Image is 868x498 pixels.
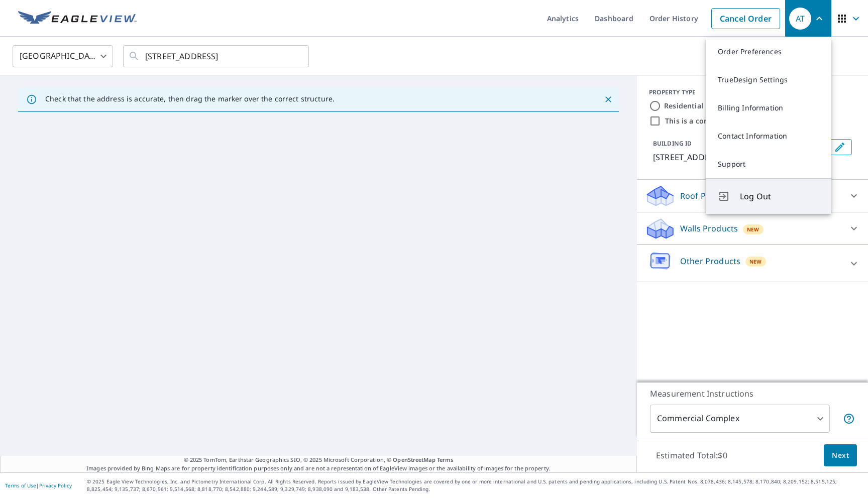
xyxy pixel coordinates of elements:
a: Cancel Order [711,8,780,29]
div: Other ProductsNew [645,249,860,278]
p: [STREET_ADDRESS] [653,151,824,163]
input: Search by address or latitude-longitude [145,42,288,70]
span: New [747,225,759,233]
button: Close [602,93,615,106]
div: [GEOGRAPHIC_DATA] [13,42,113,70]
a: Privacy Policy [39,482,72,489]
span: New [749,258,762,266]
span: Next [832,449,849,462]
a: Terms of Use [5,482,36,489]
div: Roof ProductsNew [645,184,860,208]
a: TrueDesign Settings [706,66,831,94]
p: Check that the address is accurate, then drag the marker over the correct structure. [45,94,335,103]
p: © 2025 Eagle View Technologies, Inc. and Pictometry International Corp. All Rights Reserved. Repo... [87,478,863,493]
img: EV Logo [18,11,137,26]
span: Each building may require a separate measurement report; if so, your account will be billed per r... [843,413,855,425]
a: Billing Information [706,94,831,122]
div: Commercial Complex [650,405,830,433]
p: BUILDING ID [653,139,692,148]
label: This is a complex [665,116,725,126]
a: Support [706,150,831,178]
p: Other Products [680,255,740,267]
a: OpenStreetMap [393,456,435,463]
button: Log Out [706,178,831,214]
label: Residential [664,101,703,111]
p: Measurement Instructions [650,388,855,400]
span: © 2025 TomTom, Earthstar Geographics SIO, © 2025 Microsoft Corporation, © [184,456,454,464]
button: Next [824,444,857,467]
div: PROPERTY TYPE [649,88,856,97]
button: Edit building 1 [828,139,852,155]
span: Log Out [740,190,819,202]
a: Order Preferences [706,38,831,66]
p: Estimated Total: $0 [648,444,735,466]
p: Walls Products [680,222,738,234]
a: Contact Information [706,122,831,150]
p: Roof Products [680,190,736,202]
a: Terms [437,456,454,463]
p: | [5,482,72,488]
div: Walls ProductsNew [645,216,860,240]
div: AT [789,8,811,30]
